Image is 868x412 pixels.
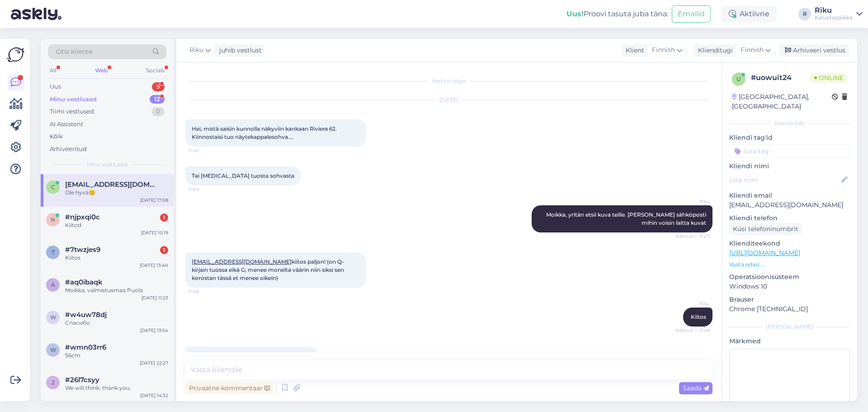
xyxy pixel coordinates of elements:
span: n [51,216,55,223]
span: #njpxqi0c [65,213,100,221]
span: 11:44 [188,186,222,193]
div: Arhiveeritud [50,145,87,154]
div: Kiitos [65,254,168,262]
span: #w4uw78dj [65,311,107,319]
span: 11:48 [188,288,222,295]
button: Emailid [672,5,711,23]
p: Chrome [TECHNICAL_ID] [729,304,850,314]
span: #7twzjes9 [65,246,100,254]
div: 0 [151,107,165,116]
div: 56cm [65,351,168,360]
div: Спасибо [65,319,168,327]
div: [DATE] 13:54 [140,327,168,334]
span: Riku [676,300,710,307]
div: # uowuit24 [751,72,811,83]
span: 11:40 [188,147,222,154]
span: #wmn03rr6 [65,343,106,351]
span: Otsi kliente [56,47,92,57]
p: Märkmed [729,336,850,346]
span: Finnish [741,45,764,55]
div: Kõik [50,132,63,141]
p: Operatsioonisüsteem [729,272,850,282]
div: 1 [160,213,168,222]
span: c [51,184,55,190]
div: 9 [152,82,165,91]
div: AI Assistent [50,120,83,129]
div: Uus [50,82,61,91]
a: [URL][DOMAIN_NAME] [729,249,800,257]
span: u [736,76,741,82]
div: Minu vestlused [50,95,97,104]
p: Kliendi tag'id [729,133,850,142]
div: Privaatne kommentaar [185,382,274,394]
span: Nähtud ✓ 11:47 [675,233,710,240]
div: Arhiveeri vestlus [779,44,849,57]
img: Askly Logo [7,46,24,63]
div: Klient [622,46,644,55]
div: Kalustepaikka [815,14,853,21]
p: [EMAIL_ADDRESS][DOMAIN_NAME] [729,200,850,210]
a: [EMAIL_ADDRESS][DOMAIN_NAME] [192,258,292,265]
span: Hei, mistä saisin kunnolla näkyviin kankaan Riviera 62. Kiinnostaisi tuo näytekappalesohva.... [192,125,338,140]
div: [PERSON_NAME] [729,323,850,331]
span: w [50,346,56,353]
div: 12 [150,95,165,104]
span: Online [811,73,847,83]
span: Finnish [652,45,675,55]
div: Proovi tasuta juba täna: [566,9,668,19]
div: [DATE] 13:40 [140,262,168,269]
div: juhib vestlust [216,46,262,55]
span: a [51,281,55,288]
p: Windows 10 [729,282,850,291]
p: Kliendi email [729,191,850,200]
p: Kliendi nimi [729,161,850,171]
span: Moikka, yritän etsii kuva teille. [PERSON_NAME] sähköposti mihin voisin laitta kuvat [546,211,708,226]
p: Vaata edasi ... [729,260,850,269]
div: [DATE] 14:32 [140,392,168,399]
span: Nähtud ✓ 11:48 [675,327,710,334]
div: Aktiivne [722,6,777,22]
div: R [798,8,811,20]
div: [DATE] 17:08 [140,197,168,204]
div: [DATE] 10:19 [141,229,168,236]
div: Riku [815,7,853,14]
span: kiitos paljon! (on Q-kirjain tuossa eikä G, menee monelta väärin niin siksi sen korostan tässä et... [192,258,345,281]
span: #aq0ibaqk [65,278,103,286]
div: All [48,65,58,76]
div: Küsi telefoninumbrit [729,223,802,235]
b: Uus! [566,9,584,18]
span: Riku [676,198,710,205]
div: Socials [144,65,166,76]
span: Kiitos [691,313,706,320]
div: [GEOGRAPHIC_DATA], [GEOGRAPHIC_DATA] [732,92,832,111]
span: 7 [52,249,55,256]
div: Kiitod [65,221,168,229]
div: Ole hyvä😊 [65,189,168,197]
span: Minu vestlused [87,161,127,169]
input: Lisa nimi [730,175,840,185]
div: 1 [160,246,168,254]
span: 2 [52,379,55,386]
div: Klienditugi [694,46,733,55]
p: Brauser [729,295,850,304]
div: Vestlus algas [185,77,712,85]
div: [DATE] 22:27 [140,360,168,366]
a: RikuKalustepaikka [815,7,863,21]
div: [DATE] 11:23 [142,294,168,301]
span: chicaquapa@gmail.com [65,180,159,189]
div: [DATE] [185,96,712,104]
input: Lisa tag [729,144,850,158]
span: Tai [MEDICAL_DATA] tuosta sohvasta [192,172,294,179]
div: Kliendi info [729,119,850,128]
span: w [50,314,56,321]
div: Tiimi vestlused [50,107,94,116]
span: Saada [683,384,709,392]
div: We will think, thank you. [65,384,168,392]
p: Kliendi telefon [729,213,850,223]
div: Web [93,65,109,76]
p: Klienditeekond [729,239,850,248]
div: Moikka, valmistusmaa Puola [65,286,168,294]
span: Riku [189,45,203,55]
span: #26l7csyy [65,376,99,384]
